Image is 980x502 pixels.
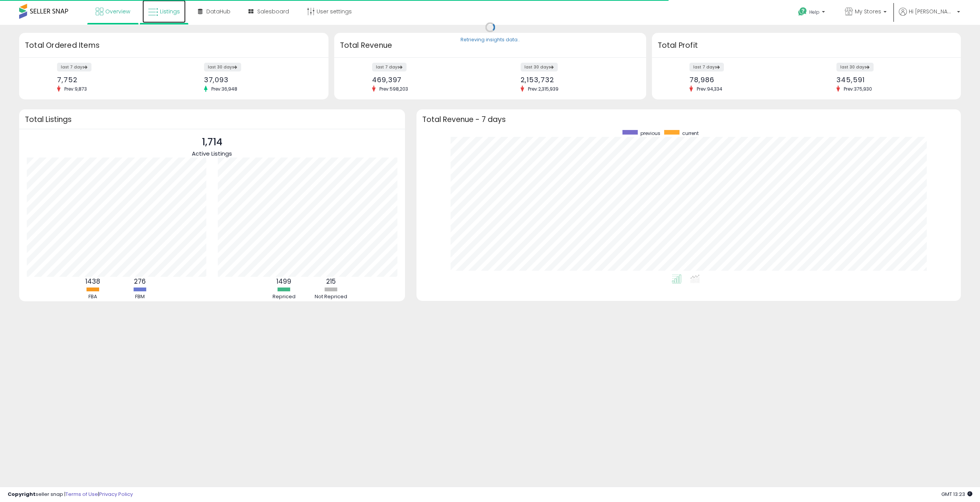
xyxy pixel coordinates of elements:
[798,7,807,16] i: Get Help
[204,76,315,84] div: 37,093
[909,8,955,15] span: Hi [PERSON_NAME]
[372,76,484,84] div: 469,397
[192,135,232,149] p: 1,714
[192,149,232,158] span: Active Listings
[105,8,130,15] span: Overview
[57,76,168,84] div: 7,752
[276,277,291,286] b: 1499
[855,8,881,15] span: My Stores
[658,40,955,51] h3: Total Profit
[134,277,146,286] b: 276
[461,37,520,44] div: Retrieving insights data..
[372,63,407,71] label: last 7 days
[521,63,558,71] label: last 30 days
[257,8,289,15] span: Salesboard
[524,86,562,92] span: Prev: 2,315,939
[689,63,724,71] label: last 7 days
[640,130,660,136] span: previous
[70,293,116,301] div: FBA
[836,63,874,71] label: last 30 days
[261,293,307,301] div: Repriced
[25,117,399,122] h3: Total Listings
[693,86,726,92] span: Prev: 94,334
[206,8,230,15] span: DataHub
[60,86,91,92] span: Prev: 9,873
[340,40,640,51] h3: Total Revenue
[521,76,633,84] div: 2,153,732
[25,40,323,51] h3: Total Ordered Items
[308,293,354,301] div: Not Repriced
[117,293,163,301] div: FBM
[57,63,91,71] label: last 7 days
[207,86,241,92] span: Prev: 36,948
[376,86,412,92] span: Prev: 598,203
[326,277,336,286] b: 215
[899,8,960,25] a: Hi [PERSON_NAME]
[792,1,833,25] a: Help
[160,8,180,15] span: Listings
[682,130,699,136] span: current
[204,63,241,71] label: last 30 days
[422,117,955,122] h3: Total Revenue - 7 days
[840,86,876,92] span: Prev: 375,930
[689,76,800,84] div: 78,986
[836,76,947,84] div: 345,591
[85,277,100,286] b: 1438
[809,9,820,15] span: Help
